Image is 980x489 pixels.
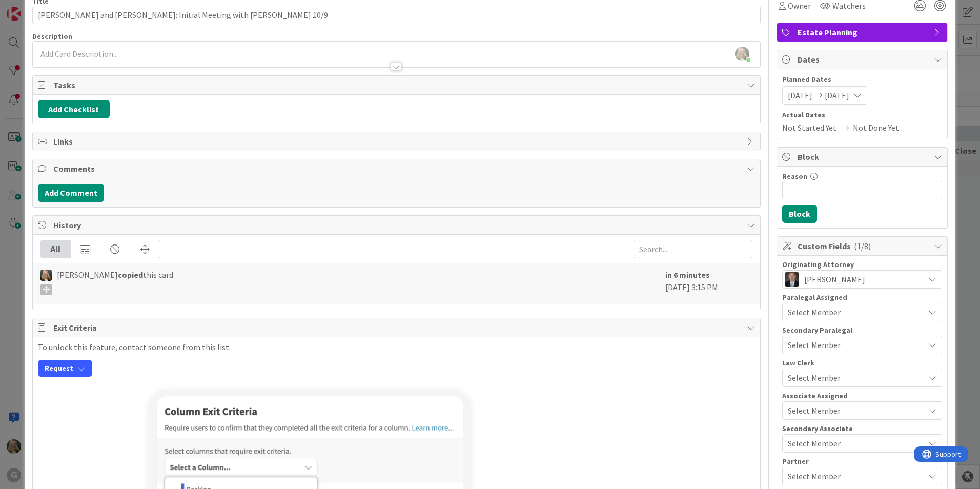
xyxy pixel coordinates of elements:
div: Secondary Paralegal [782,327,942,334]
span: Actual Dates [782,110,942,120]
span: Select Member [788,372,841,384]
span: Dates [798,53,929,66]
span: History [53,219,742,231]
span: Links [53,135,742,148]
span: Custom Fields [798,240,929,252]
span: Estate Planning [798,26,929,38]
span: Select Member [788,306,841,318]
button: Add Checklist [38,100,110,118]
span: ( 1/8 ) [854,241,871,251]
div: Associate Assigned [782,392,942,399]
div: Law Clerk [782,359,942,366]
span: [DATE] [788,89,812,101]
span: Comments [53,162,742,175]
input: type card name here... [32,6,761,24]
span: Not Done Yet [853,121,899,134]
span: Exit Criteria [53,321,742,334]
div: Originating Attorney [782,261,942,268]
span: Not Started Yet [782,121,836,134]
span: [PERSON_NAME] this card [57,269,173,295]
div: Partner [782,458,942,465]
span: Support [22,2,47,14]
span: Select Member [788,470,841,482]
span: Description [32,32,72,41]
div: Secondary Associate [782,425,942,432]
button: Request [38,360,92,377]
span: Select Member [788,404,841,417]
button: Block [782,205,817,223]
button: Add Comment [38,184,104,202]
div: To unlock this feature, contact someone from this list. [38,342,755,377]
div: [DATE] 3:15 PM [665,269,752,299]
div: All [41,240,71,258]
span: Select Member [788,437,841,450]
span: [DATE] [825,89,849,101]
input: Search... [634,240,752,258]
div: Paralegal Assigned [782,294,942,301]
span: Select Member [788,339,841,351]
b: in 6 minutes [665,270,710,280]
span: [PERSON_NAME] [804,273,865,286]
span: Tasks [53,79,742,91]
b: copied [118,270,143,280]
img: DS [40,270,52,281]
img: UwzJAiexBKUWKRiLSnwhyA5Ljyrzxc5H.webp [735,47,749,61]
span: Block [798,151,929,163]
label: Reason [782,172,807,181]
img: BG [785,272,799,287]
span: Planned Dates [782,74,942,85]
